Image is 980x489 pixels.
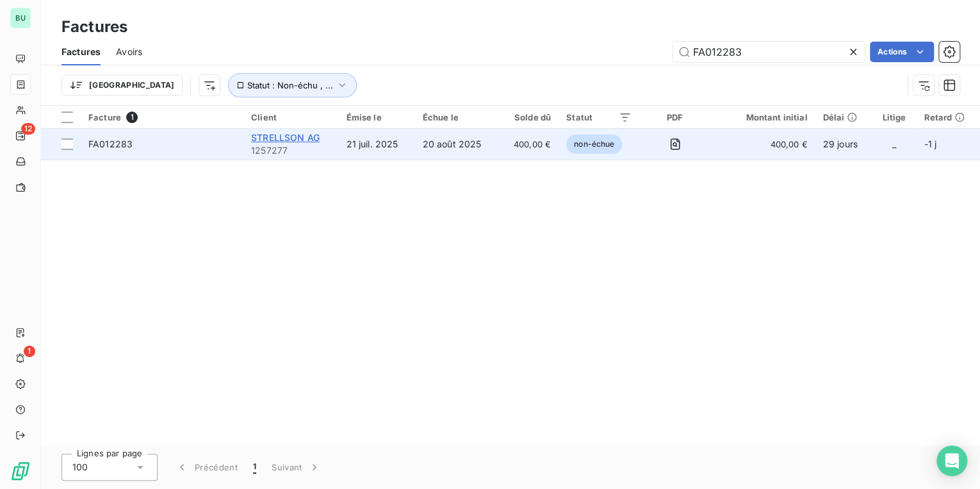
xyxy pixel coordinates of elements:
span: Avoirs [116,46,142,58]
span: 12 [21,123,35,135]
span: -1 j [924,138,936,149]
span: Facture [88,112,121,122]
span: 1 [126,112,138,123]
div: Solde dû [507,112,551,122]
span: STRELLSON AG [251,132,320,143]
div: BU [10,8,31,28]
span: Statut : Non-échu , ... [247,80,333,90]
h3: Factures [61,15,127,38]
div: Montant initial [718,112,808,122]
span: 400,00 € [718,138,808,151]
div: Retard [924,112,972,122]
div: Open Intercom Messenger [936,445,967,476]
button: Précédent [168,454,245,481]
td: 21 juil. 2025 [338,129,414,160]
span: 1257277 [251,144,331,157]
button: Suivant [264,454,329,481]
button: [GEOGRAPHIC_DATA] [61,75,183,95]
div: Échue le [422,112,491,122]
button: Actions [870,42,934,62]
span: 1 [253,461,256,474]
span: 400,00 € [507,138,551,151]
a: 12 [10,126,30,146]
div: Délai [822,112,864,122]
span: FA012283 [88,138,133,149]
span: 1 [24,345,35,357]
span: 100 [72,461,88,474]
div: Litige [879,112,908,122]
button: Statut : Non-échu , ... [228,73,357,97]
button: 1 [245,454,264,481]
span: _ [892,138,896,149]
img: Logo LeanPay [10,461,31,481]
span: non-échue [566,135,622,154]
td: 20 août 2025 [414,129,498,160]
div: Statut [566,112,632,122]
td: 29 jours [815,129,872,160]
div: Émise le [346,112,407,122]
input: Rechercher [673,42,865,62]
div: PDF [647,112,703,122]
div: Client [251,112,331,122]
span: Factures [61,46,101,58]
